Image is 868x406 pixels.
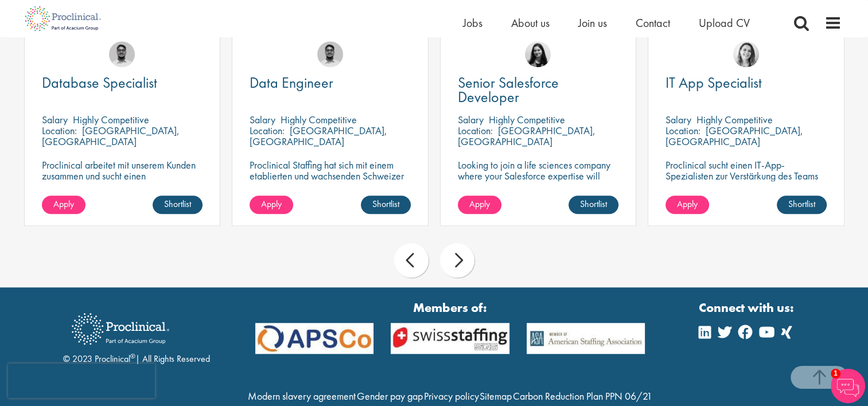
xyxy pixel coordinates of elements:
span: Salary [250,113,275,126]
p: [GEOGRAPHIC_DATA], [GEOGRAPHIC_DATA] [458,124,595,148]
p: [GEOGRAPHIC_DATA], [GEOGRAPHIC_DATA] [42,124,180,148]
span: Location: [42,124,77,137]
span: Senior Salesforce Developer [458,73,559,107]
strong: Members of: [255,299,645,317]
span: Salary [458,113,484,126]
p: Highly Competitive [73,113,149,126]
p: Looking to join a life sciences company where your Salesforce expertise will accelerate breakthro... [458,159,619,214]
a: Apply [250,196,293,214]
a: IT App Specialist [665,76,827,90]
img: Indre Stankeviciute [525,41,551,67]
span: Location: [665,124,700,137]
iframe: reCAPTCHA [8,364,155,398]
a: Shortlist [569,196,618,214]
a: Data Engineer [250,76,411,90]
a: Jobs [463,15,482,30]
a: Apply [458,196,501,214]
span: Salary [665,113,691,126]
a: Database Specialist [42,76,203,90]
div: next [440,243,474,278]
img: APSCo [247,323,383,354]
p: Highly Competitive [696,113,773,126]
p: Highly Competitive [281,113,357,126]
a: Gender pay gap [357,389,423,403]
a: Join us [578,15,607,30]
a: Upload CV [699,15,750,30]
span: Database Specialist [42,73,157,92]
a: Apply [42,196,85,214]
a: Shortlist [361,196,411,214]
img: Timothy Deschamps [317,41,343,67]
span: Location: [250,124,285,137]
div: © 2023 Proclinical | All Rights Reserved [63,304,210,366]
img: APSCo [382,323,518,354]
p: [GEOGRAPHIC_DATA], [GEOGRAPHIC_DATA] [250,124,387,148]
strong: Connect with us: [699,299,796,317]
a: Shortlist [777,196,827,214]
span: Apply [261,198,282,210]
span: 1 [831,369,840,378]
img: Nur Ergiydiren [733,41,759,67]
a: Apply [665,196,709,214]
p: Proclinical Staffing hat sich mit einem etablierten und wachsenden Schweizer IT-Dienstleister zus... [250,159,411,225]
span: Data Engineer [250,73,333,92]
img: APSCo [518,323,654,354]
img: Timothy Deschamps [109,41,135,67]
img: Proclinical Recruitment [63,305,178,353]
p: [GEOGRAPHIC_DATA], [GEOGRAPHIC_DATA] [665,124,803,148]
a: Privacy policy [423,389,478,403]
a: Modern slavery agreement [248,389,356,403]
span: Apply [53,198,74,210]
div: prev [394,243,429,278]
a: Shortlist [153,196,203,214]
span: IT App Specialist [665,73,762,92]
a: Contact [636,15,670,30]
sup: ® [130,352,135,361]
a: Sitemap [480,389,512,403]
span: Location: [458,124,493,137]
span: Salary [42,113,68,126]
p: Proclinical arbeitet mit unserem Kunden zusammen und sucht einen Datenbankspezialisten zur Verstä... [42,159,203,214]
p: Proclinical sucht einen IT-App-Spezialisten zur Verstärkung des Teams unseres Kunden in der [GEOG... [665,159,827,203]
span: Apply [677,198,698,210]
a: About us [511,15,550,30]
a: Senior Salesforce Developer [458,76,619,104]
span: Apply [469,198,490,210]
p: Highly Competitive [489,113,565,126]
img: Chatbot [831,369,865,403]
a: Carbon Reduction Plan PPN 06/21 [513,389,652,403]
